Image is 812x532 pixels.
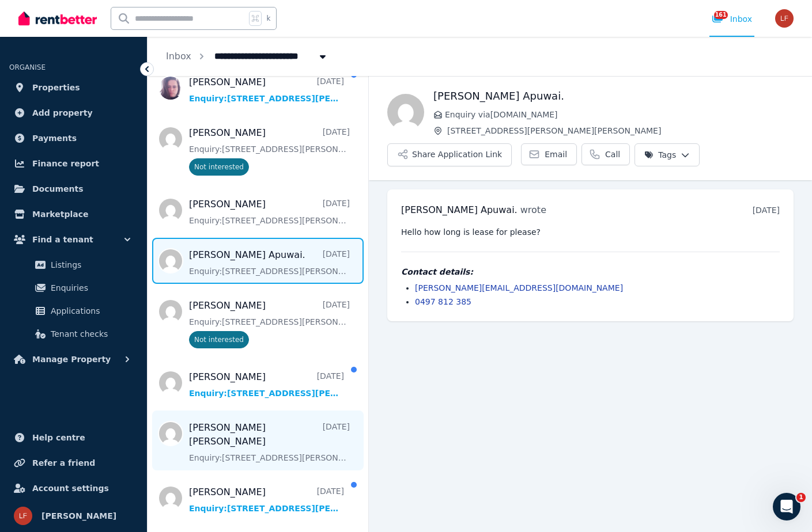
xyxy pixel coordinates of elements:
span: Call [605,149,620,160]
span: Email [545,149,567,160]
span: 1 [796,493,806,502]
h1: [PERSON_NAME] Apuwai. [433,88,794,104]
button: Find a tenant [9,228,138,251]
span: Tags [644,149,676,161]
span: Tenant checks [51,327,129,341]
span: Find a tenant [32,233,93,246]
span: Listings [51,258,129,272]
span: Help centre [32,431,85,444]
a: [PERSON_NAME] [PERSON_NAME][DATE]Enquiry:[STREET_ADDRESS][PERSON_NAME][PERSON_NAME]. [189,421,350,463]
span: Applications [51,304,129,318]
img: Leo Fung [775,9,794,28]
a: [PERSON_NAME][DATE]Enquiry:[STREET_ADDRESS][PERSON_NAME][PERSON_NAME].Not interested [189,299,350,348]
span: [PERSON_NAME] [41,509,116,523]
img: RentBetter [18,10,97,27]
a: Payments [9,127,138,150]
span: Payments [32,131,77,145]
button: Share Application Link [387,143,512,166]
span: Enquiry via [DOMAIN_NAME] [445,109,794,120]
a: Inbox [166,51,191,62]
span: k [266,14,270,23]
nav: Breadcrumb [148,37,347,76]
a: [PERSON_NAME][EMAIL_ADDRESS][DOMAIN_NAME] [415,283,623,292]
span: Add property [32,106,93,120]
span: 161 [714,11,728,19]
a: Help centre [9,426,138,449]
a: [PERSON_NAME] Apuwai.[DATE]Enquiry:[STREET_ADDRESS][PERSON_NAME][PERSON_NAME]. [189,248,350,277]
button: Manage Property [9,348,138,371]
a: Call [581,143,630,165]
span: Properties [32,81,80,94]
span: Account settings [32,481,109,495]
a: Refer a friend [9,451,138,474]
a: Listings [14,253,133,276]
span: Marketplace [32,207,88,221]
iframe: Intercom live chat [773,493,800,520]
img: Leo Fung [14,507,32,525]
a: Applications [14,299,133,322]
a: [PERSON_NAME][DATE]Enquiry:[STREET_ADDRESS][PERSON_NAME][PERSON_NAME]. [189,197,350,226]
a: Account settings [9,477,138,500]
span: Documents [32,182,84,196]
button: Tags [635,143,700,166]
time: [DATE] [753,206,780,215]
div: Inbox [712,13,752,25]
a: [PERSON_NAME][DATE]Enquiry:[STREET_ADDRESS][PERSON_NAME][PERSON_NAME]. [189,485,344,514]
a: Tenant checks [14,322,133,345]
pre: Hello how long is lease for please? [401,226,780,238]
a: Email [521,143,577,165]
a: Add property [9,101,138,124]
a: Documents [9,177,138,200]
h4: Contact details: [401,266,780,278]
span: ORGANISE [9,63,46,71]
a: [PERSON_NAME][DATE]Enquiry:[STREET_ADDRESS][PERSON_NAME][PERSON_NAME]. [189,75,344,104]
span: [STREET_ADDRESS][PERSON_NAME][PERSON_NAME] [447,125,794,136]
span: wrote [520,204,546,215]
a: Enquiries [14,276,133,299]
span: Finance report [32,157,99,170]
a: [PERSON_NAME][DATE]Enquiry:[STREET_ADDRESS][PERSON_NAME][PERSON_NAME].Not interested [189,126,350,176]
a: [PERSON_NAME][DATE]Enquiry:[STREET_ADDRESS][PERSON_NAME][PERSON_NAME]. [189,370,344,399]
a: 0497 812 385 [415,297,471,306]
span: [PERSON_NAME] Apuwai. [401,204,518,215]
span: Enquiries [51,281,129,295]
a: Finance report [9,152,138,175]
span: Refer a friend [32,456,95,470]
a: Marketplace [9,203,138,226]
img: Claudia Waitere Apuwai. [387,94,424,131]
span: Manage Property [32,352,111,366]
a: Properties [9,76,138,99]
